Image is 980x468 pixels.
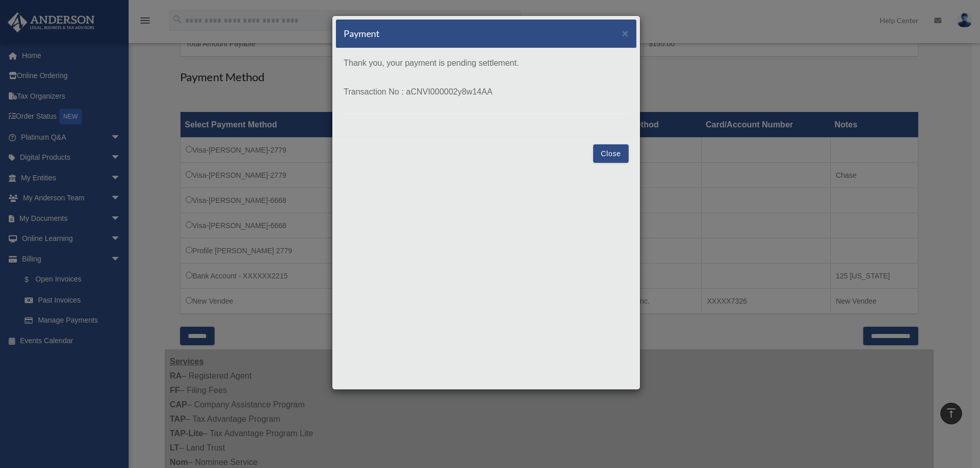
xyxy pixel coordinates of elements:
p: Transaction No : aCNVI000002y8w14AA [344,85,629,99]
h5: Payment [344,27,380,40]
button: Close [593,144,629,163]
span: × [622,27,629,39]
button: Close [622,28,629,39]
p: Thank you, your payment is pending settlement. [344,56,629,70]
